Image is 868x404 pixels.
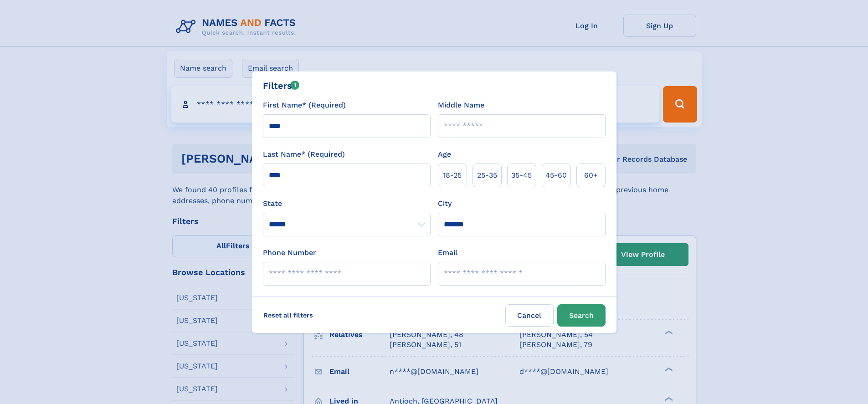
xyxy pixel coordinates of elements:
[257,304,319,326] label: Reset all filters
[438,198,452,209] label: City
[438,247,457,258] label: Email
[263,100,346,111] label: First Name* (Required)
[263,149,345,160] label: Last Name* (Required)
[263,198,431,209] label: State
[263,79,300,92] div: Filters
[263,247,316,258] label: Phone Number
[557,304,606,327] button: Search
[511,170,532,181] span: 35‑45
[443,170,462,181] span: 18‑25
[545,170,567,181] span: 45‑60
[438,149,451,160] label: Age
[584,170,598,181] span: 60+
[438,100,484,111] label: Middle Name
[477,170,497,181] span: 25‑35
[505,304,554,327] label: Cancel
